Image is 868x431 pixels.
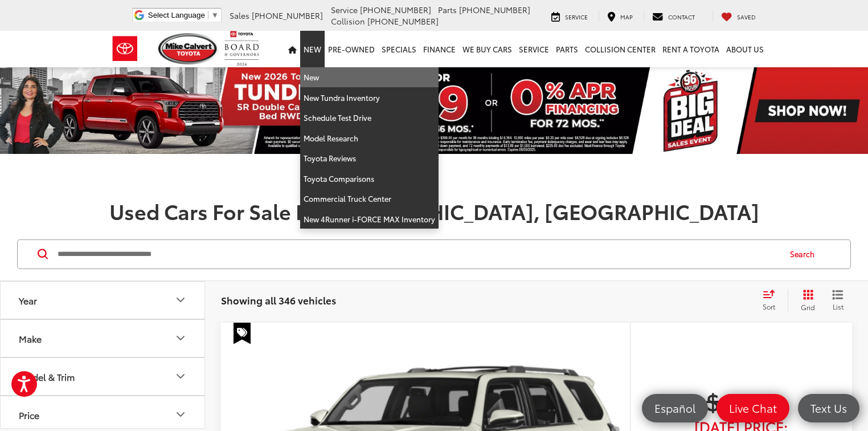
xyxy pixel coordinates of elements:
[565,13,588,21] span: Service
[19,333,42,344] div: Make
[642,394,708,422] a: Español
[325,31,378,67] a: Pre-Owned
[650,387,832,415] span: $4,301
[1,320,206,357] button: MakeMake
[723,401,783,415] span: Live Chat
[104,30,146,67] img: Toyota
[716,394,789,422] a: Live Chat
[543,10,596,22] a: Service
[19,409,39,420] div: Price
[438,4,457,15] span: Parts
[779,240,831,269] button: Search
[300,169,439,189] a: Toyota Comparisons
[1,282,206,319] button: YearYear
[599,10,641,22] a: Map
[174,408,187,421] div: Price
[300,148,439,169] a: Toyota Reviews
[763,302,775,311] span: Sort
[174,293,187,307] div: Year
[19,295,37,306] div: Year
[252,10,323,21] span: [PHONE_NUMBER]
[148,11,219,19] a: Select Language​
[582,31,659,67] a: Collision Center
[331,15,365,27] span: Collision
[211,11,219,19] span: ▼
[300,88,439,108] a: New Tundra Inventory
[367,15,439,27] span: [PHONE_NUMBER]
[230,10,249,21] span: Sales
[459,31,515,67] a: WE BUY CARS
[174,369,187,383] div: Model & Trim
[801,302,815,312] span: Grid
[331,4,358,15] span: Service
[644,10,703,22] a: Contact
[620,13,633,21] span: Map
[300,67,439,88] a: New
[798,394,859,422] a: Text Us
[158,33,219,64] img: Mike Calvert Toyota
[552,31,582,67] a: Parts
[668,13,695,21] span: Contact
[221,293,336,307] span: Showing all 346 vehicles
[285,31,300,67] a: Home
[360,4,431,15] span: [PHONE_NUMBER]
[737,13,756,21] span: Saved
[300,209,439,229] a: New 4Runner i-FORCE MAX Inventory
[832,302,844,311] span: List
[824,289,852,312] button: List View
[300,189,439,209] a: Commercial Truck Center
[300,108,439,128] a: Schedule Test Drive
[19,371,75,382] div: Model & Trim
[174,331,187,345] div: Make
[1,358,206,395] button: Model & TrimModel & Trim
[148,11,205,19] span: Select Language
[300,31,325,67] a: New
[515,31,552,67] a: Service
[805,401,853,415] span: Text Us
[649,401,701,415] span: Español
[56,241,779,268] input: Search by Make, Model, or Keyword
[723,31,767,67] a: About Us
[659,31,723,67] a: Rent a Toyota
[208,11,208,19] span: ​
[420,31,459,67] a: Finance
[713,10,764,22] a: My Saved Vehicles
[757,289,788,312] button: Select sort value
[378,31,420,67] a: Specials
[234,323,251,344] span: Special
[300,128,439,149] a: Model Research
[788,289,824,312] button: Grid View
[459,4,530,15] span: [PHONE_NUMBER]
